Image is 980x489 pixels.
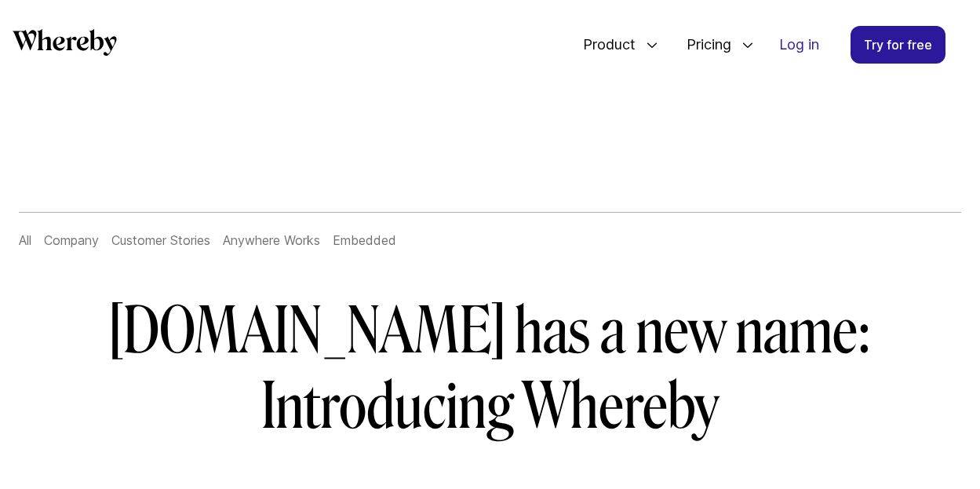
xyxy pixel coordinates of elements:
a: Company [44,232,99,248]
a: Embedded [333,232,396,248]
h1: [DOMAIN_NAME] has a new name: Introducing Whereby [38,294,942,444]
a: Log in [767,27,832,63]
svg: Whereby [13,29,117,56]
a: Anywhere Works [223,232,320,248]
a: Customer Stories [111,232,210,248]
a: Try for free [851,26,945,64]
span: Product [567,19,639,71]
a: Whereby [13,29,117,61]
span: Pricing [671,19,735,71]
a: All [19,232,31,248]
